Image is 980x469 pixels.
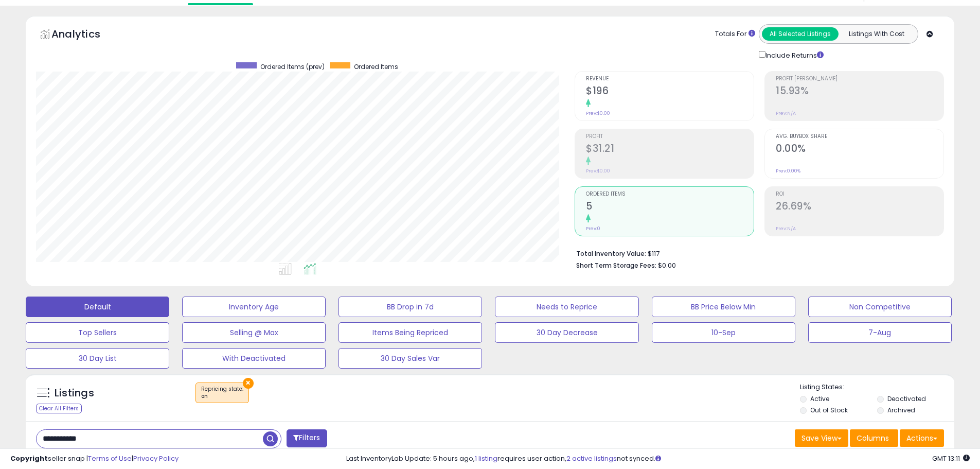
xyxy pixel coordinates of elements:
h2: 26.69% [776,200,943,214]
h5: Listings [55,386,94,401]
button: Save View [795,429,848,447]
h2: 5 [586,200,754,214]
h2: 0.00% [776,143,943,157]
b: Total Inventory Value: [576,249,646,258]
button: 7-Aug [808,322,952,343]
span: Ordered Items [354,62,398,71]
span: Profit [586,134,754,140]
button: × [243,378,254,389]
a: Privacy Policy [133,454,179,463]
span: Ordered Items (prev) [260,62,325,71]
div: Last InventoryLab Update: 5 hours ago, requires user action, not synced. [346,454,970,464]
button: Actions [900,429,944,447]
h2: $31.21 [586,143,754,157]
h2: 15.93% [776,85,943,99]
small: Prev: 0.00% [776,168,800,174]
span: Profit [PERSON_NAME] [776,76,943,82]
span: Revenue [586,76,754,82]
button: Columns [850,429,898,447]
button: All Selected Listings [762,27,839,41]
small: Prev: $0.00 [586,110,610,116]
label: Deactivated [887,394,926,403]
button: Needs to Reprice [495,297,638,317]
small: Prev: N/A [776,110,796,116]
span: 2025-08-15 13:11 GMT [932,454,970,463]
button: Non Competitive [808,297,952,317]
div: Clear All Filters [36,404,82,413]
button: Default [26,297,169,317]
button: Top Sellers [26,322,169,343]
small: Prev: N/A [776,225,796,232]
small: Prev: $0.00 [586,168,610,174]
button: Items Being Repriced [338,322,482,343]
button: Selling @ Max [182,322,326,343]
span: Ordered Items [586,192,754,197]
label: Archived [887,406,915,414]
span: ROI [776,192,943,197]
p: Listing States: [800,383,954,392]
div: Include Returns [751,49,836,61]
small: Prev: 0 [586,225,600,232]
button: 30 Day Decrease [495,322,638,343]
span: $0.00 [658,260,676,270]
button: BB Price Below Min [652,297,795,317]
div: on [201,393,243,400]
a: Terms of Use [88,454,132,463]
li: $117 [576,247,936,259]
button: BB Drop in 7d [338,297,482,317]
a: 1 listing [475,454,497,463]
h5: Analytics [51,27,120,44]
label: Out of Stock [810,406,848,414]
label: Active [810,394,829,403]
button: Listings With Cost [838,27,915,41]
div: seller snap | | [10,454,179,464]
button: 30 Day Sales Var [338,348,482,369]
button: Inventory Age [182,297,326,317]
span: Columns [857,433,889,443]
button: Filters [287,429,327,447]
b: Short Term Storage Fees: [576,261,656,270]
span: Repricing state : [201,385,243,401]
a: 2 active listings [566,454,617,463]
strong: Copyright [10,454,48,463]
button: 10-Sep [652,322,795,343]
span: Avg. Buybox Share [776,134,943,140]
div: Totals For [715,29,755,39]
button: 30 Day List [26,348,169,369]
h2: $196 [586,85,754,99]
button: With Deactivated [182,348,326,369]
